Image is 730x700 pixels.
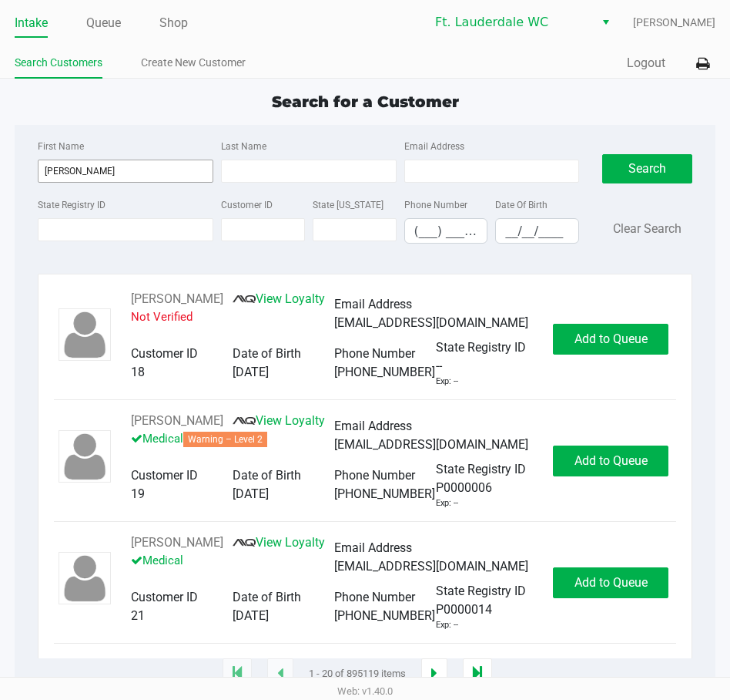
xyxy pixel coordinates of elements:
[131,533,223,552] button: See customer info
[38,198,105,212] label: State Registry ID
[405,219,487,243] input: Format: (999) 999-9999
[463,658,492,689] app-submit-button: Move to last page
[141,53,246,72] a: Create New Customer
[131,365,145,379] span: 18
[233,590,301,604] span: Date of Birth
[334,540,412,555] span: Email Address
[421,658,447,689] app-submit-button: Next
[436,462,526,476] span: State Registry ID
[131,486,145,501] span: 19
[334,365,435,379] span: [PHONE_NUMBER]
[38,140,84,153] label: First Name
[233,468,301,483] span: Date of Birth
[404,218,488,244] kendo-maskedtextbox: Format: (999) 999-9999
[131,290,223,308] button: See customer info
[131,657,296,690] a: Loyalty Signup
[553,567,668,598] button: Add to Queue
[267,658,293,689] app-submit-button: Previous
[594,8,617,36] button: Select
[233,413,325,428] a: View Loyalty
[337,685,393,697] span: Web: v1.40.0
[131,655,223,674] button: See customer info
[334,419,412,433] span: Email Address
[15,53,102,72] a: Search Customers
[183,432,267,447] span: Warning – Level 2
[436,357,442,375] span: --
[436,497,458,510] div: Exp: --
[221,140,266,153] label: Last Name
[233,291,325,306] a: View Loyalty
[334,608,435,623] span: [PHONE_NUMBER]
[233,346,301,361] span: Date of Birth
[131,552,334,570] p: Medical
[627,54,665,72] button: Logout
[131,346,198,361] span: Customer ID
[613,220,681,238] button: Clear Search
[574,331,648,346] span: Add to Queue
[334,559,528,574] span: [EMAIL_ADDRESS][DOMAIN_NAME]
[131,308,334,326] p: Not Verified
[221,198,273,212] label: Customer ID
[131,608,145,623] span: 21
[436,479,492,497] span: P0000006
[272,93,459,111] span: Search for a Customer
[436,584,526,598] span: State Registry ID
[334,346,415,361] span: Phone Number
[131,412,223,430] button: See customer info
[574,575,648,590] span: Add to Queue
[495,198,547,212] label: Date Of Birth
[131,430,334,448] p: Medical
[633,15,715,31] span: [PERSON_NAME]
[334,437,528,452] span: [EMAIL_ADDRESS][DOMAIN_NAME]
[334,315,528,330] span: [EMAIL_ADDRESS][DOMAIN_NAME]
[334,468,415,483] span: Phone Number
[436,619,458,632] div: Exp: --
[404,140,464,153] label: Email Address
[131,468,198,483] span: Customer ID
[602,154,692,183] button: Search
[495,218,579,244] kendo-maskedtextbox: Format: MM/DD/YYYY
[233,608,269,623] span: [DATE]
[334,590,415,604] span: Phone Number
[233,365,269,379] span: [DATE]
[131,590,198,604] span: Customer ID
[553,324,668,355] button: Add to Queue
[436,340,526,355] span: State Registry ID
[309,666,406,681] span: 1 - 20 of 895119 items
[86,12,121,34] a: Queue
[496,219,578,243] input: Format: MM/DD/YYYY
[159,12,188,34] a: Shop
[404,198,467,212] label: Phone Number
[553,446,668,476] button: Add to Queue
[334,486,435,501] span: [PHONE_NUMBER]
[223,658,252,689] app-submit-button: Move to first page
[313,198,383,212] label: State [US_STATE]
[233,486,269,501] span: [DATE]
[15,12,48,34] a: Intake
[436,375,458,389] div: Exp: --
[435,13,585,32] span: Ft. Lauderdale WC
[334,297,412,311] span: Email Address
[233,535,325,550] a: View Loyalty
[436,601,492,619] span: P0000014
[574,453,648,468] span: Add to Queue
